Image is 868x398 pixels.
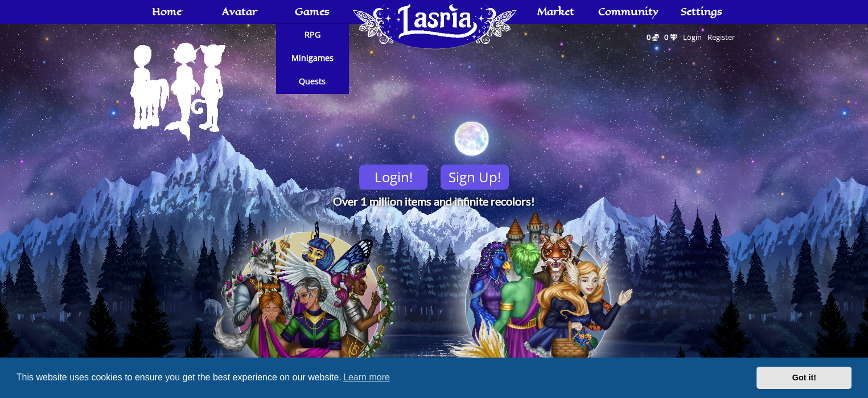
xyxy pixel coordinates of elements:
[276,24,349,47] a: RPG
[441,165,509,190] a: Sign Up!
[17,369,747,386] span: This website uses cookies to ensure you get the best experience on our website.
[705,29,738,45] a: Register
[756,367,851,389] a: dismiss cookie message
[349,48,520,101] a: Home
[152,7,182,16] span: Home
[276,47,349,71] a: Minigames
[204,159,665,207] h1: Over 1 million items and infinite recolors!
[291,54,334,62] span: Minigames
[299,77,326,85] span: Quests
[342,369,392,386] a: learn more about cookies
[680,29,705,45] a: Login
[647,32,651,42] span: 0
[222,7,257,16] span: Avatar
[295,7,330,16] span: Games
[359,165,427,190] a: Login!
[643,29,659,45] a: 0
[661,29,681,45] a: 0
[130,40,231,142] img: Default Avatar
[598,7,659,16] span: Community
[276,71,349,94] a: Quests
[130,136,231,143] a: Avatar
[305,31,320,39] span: RPG
[664,32,668,42] span: 0
[681,7,722,16] span: Settings
[537,7,574,16] span: Market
